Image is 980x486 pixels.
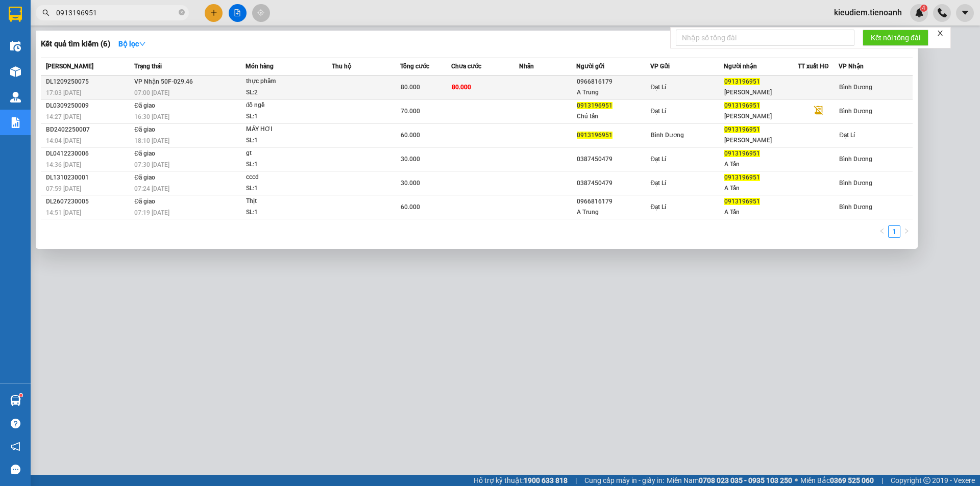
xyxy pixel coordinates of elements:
[839,84,872,91] span: Bình Dương
[519,63,534,70] span: Nhãn
[246,63,274,70] span: Món hàng
[900,225,913,238] li: Next Page
[41,39,110,49] h3: Kết quả tìm kiếm ( 6 )
[888,225,900,238] li: 1
[246,159,323,170] div: SL: 1
[246,172,323,183] div: cccd
[452,84,471,91] span: 80.000
[724,198,760,205] span: 0913196951
[179,9,185,15] span: close-circle
[577,102,612,109] span: 0913196951
[451,63,481,70] span: Chưa cước
[134,185,169,192] span: 07:24 [DATE]
[577,154,650,165] div: 0387450479
[724,174,760,181] span: 0913196951
[134,126,155,133] span: Đã giao
[577,196,650,207] div: 0966816179
[401,108,420,115] span: 70.000
[46,124,131,135] div: BD2402250007
[134,102,155,109] span: Đã giao
[900,225,913,238] button: right
[46,196,131,207] div: DL2607230005
[876,225,888,238] button: left
[724,102,760,109] span: 0913196951
[246,183,323,194] div: SL: 1
[577,207,650,218] div: A Trung
[179,8,185,18] span: close-circle
[651,156,667,163] span: Đạt Lí
[46,89,81,96] span: 17:03 [DATE]
[577,111,650,122] div: Chú tấn
[903,228,910,234] span: right
[46,113,81,120] span: 14:27 [DATE]
[724,159,797,170] div: A Tấn
[839,180,872,187] span: Bình Dương
[134,198,155,205] span: Đã giao
[10,117,21,128] img: solution-icon
[118,40,146,48] strong: Bộ lọc
[839,132,855,139] span: Đạt Lí
[577,132,612,139] span: 0913196951
[246,87,323,98] div: SL: 2
[46,100,131,111] div: DL0309250009
[246,76,323,87] div: thực phẩm
[724,63,757,70] span: Người nhận
[9,7,22,22] img: logo-vxr
[10,41,21,52] img: warehouse-icon
[577,87,650,98] div: A Trung
[724,126,760,133] span: 0913196951
[879,228,885,234] span: left
[134,174,155,181] span: Đã giao
[676,30,854,46] input: Nhập số tổng đài
[46,172,131,183] div: DL1310230001
[46,209,81,216] span: 14:51 [DATE]
[10,395,21,406] img: warehouse-icon
[10,92,21,103] img: warehouse-icon
[839,203,872,211] span: Bình Dương
[134,161,169,168] span: 07:30 [DATE]
[246,111,323,122] div: SL: 1
[11,419,20,428] span: question-circle
[724,78,760,85] span: 0913196951
[724,135,797,146] div: [PERSON_NAME]
[401,156,420,163] span: 30.000
[651,203,667,211] span: Đạt Lí
[724,87,797,98] div: [PERSON_NAME]
[134,150,155,157] span: Đã giao
[246,196,323,207] div: Thịt
[46,148,131,159] div: DL0412230006
[937,30,944,37] span: close
[724,207,797,218] div: A Tấn
[889,226,900,237] a: 1
[11,442,20,451] span: notification
[401,132,420,139] span: 60.000
[401,203,420,211] span: 60.000
[134,63,162,70] span: Trạng thái
[651,180,667,187] span: Đạt Lí
[246,124,323,135] div: MÁY HƠI
[19,394,22,397] sup: 1
[577,76,650,87] div: 0966816179
[400,63,429,70] span: Tổng cước
[110,36,154,52] button: Bộ lọcdown
[46,137,81,144] span: 14:04 [DATE]
[401,180,420,187] span: 30.000
[246,135,323,146] div: SL: 1
[46,185,81,192] span: 07:59 [DATE]
[42,9,50,16] span: search
[876,225,888,238] li: Previous Page
[401,84,420,91] span: 80.000
[246,148,323,159] div: gt
[871,32,920,43] span: Kết nối tổng đài
[839,63,864,70] span: VP Nhận
[134,78,193,85] span: VP Nhận 50F-029.46
[46,161,81,168] span: 14:36 [DATE]
[724,150,760,157] span: 0913196951
[332,63,351,70] span: Thu hộ
[651,84,667,91] span: Đạt Lí
[10,66,21,77] img: warehouse-icon
[134,89,169,96] span: 07:00 [DATE]
[651,132,684,139] span: Bình Dương
[798,63,829,70] span: TT xuất HĐ
[577,178,650,189] div: 0387450479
